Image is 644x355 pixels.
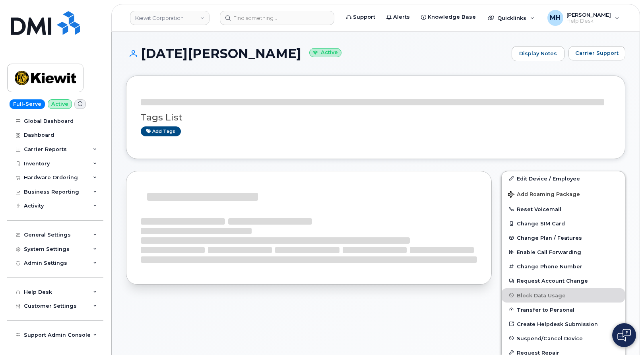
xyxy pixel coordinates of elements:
[575,49,619,57] span: Carrier Support
[502,245,625,259] button: Enable Call Forwarding
[141,113,611,122] h3: Tags List
[502,186,625,202] button: Add Roaming Package
[617,329,631,341] img: Open chat
[502,274,625,288] button: Request Account Change
[141,126,181,136] a: Add tags
[502,331,625,345] button: Suspend/Cancel Device
[502,303,625,317] button: Transfer to Personal
[512,46,564,61] a: Display Notes
[502,231,625,245] button: Change Plan / Features
[568,46,625,60] button: Carrier Support
[502,171,625,186] a: Edit Device / Employee
[508,191,580,199] span: Add Roaming Package
[502,288,625,303] button: Block Data Usage
[502,216,625,231] button: Change SIM Card
[502,202,625,216] button: Reset Voicemail
[517,249,581,255] span: Enable Call Forwarding
[502,259,625,274] button: Change Phone Number
[502,317,625,331] a: Create Helpdesk Submission
[126,47,508,60] h1: [DATE][PERSON_NAME]
[517,235,582,241] span: Change Plan / Features
[517,335,583,341] span: Suspend/Cancel Device
[309,48,341,57] small: Active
